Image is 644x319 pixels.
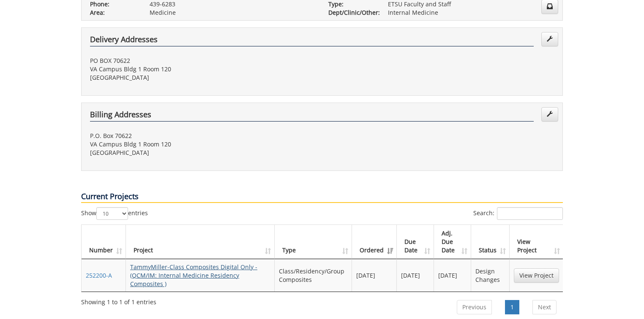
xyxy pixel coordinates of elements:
th: Status: activate to sort column ascending [471,225,510,259]
p: Area: [90,8,137,17]
label: Search: [473,207,563,220]
p: VA Campus Bldg 1 Room 120 [90,140,316,149]
a: View Project [514,268,559,283]
a: Previous [457,300,492,314]
p: Current Projects [81,191,563,203]
p: Medicine [150,8,316,17]
td: [DATE] [352,259,397,292]
th: Project: activate to sort column ascending [126,225,275,259]
td: [DATE] [397,259,434,292]
label: Show entries [81,207,148,220]
a: Next [532,300,557,314]
th: Number: activate to sort column ascending [82,225,126,259]
select: Showentries [96,207,128,220]
h4: Delivery Addresses [90,35,534,46]
h4: Billing Addresses [90,111,534,122]
th: View Project: activate to sort column ascending [510,225,563,259]
th: Due Date: activate to sort column ascending [397,225,434,259]
p: P.O. Box 70622 [90,132,316,140]
p: [GEOGRAPHIC_DATA] [90,149,316,157]
p: VA Campus Bldg 1 Room 120 [90,65,316,73]
th: Type: activate to sort column ascending [275,225,352,259]
td: Design Changes [471,259,510,292]
a: Edit Addresses [541,107,558,122]
p: [GEOGRAPHIC_DATA] [90,73,316,82]
p: Dept/Clinic/Other: [328,8,375,17]
a: Edit Addresses [541,32,558,46]
td: [DATE] [434,259,471,292]
th: Adj. Due Date: activate to sort column ascending [434,225,471,259]
a: TammyMiller-Class Composites Digital Only - (QCM/IM: Internal Medicine Residency Composites ) [130,263,257,288]
p: Internal Medicine [388,8,554,17]
a: 1 [505,300,519,314]
th: Ordered: activate to sort column ascending [352,225,397,259]
div: Showing 1 to 1 of 1 entries [81,295,156,306]
a: 252200-A [86,271,112,279]
p: PO BOX 70622 [90,57,316,65]
td: Class/Residency/Group Composites [275,259,352,292]
input: Search: [497,207,563,220]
